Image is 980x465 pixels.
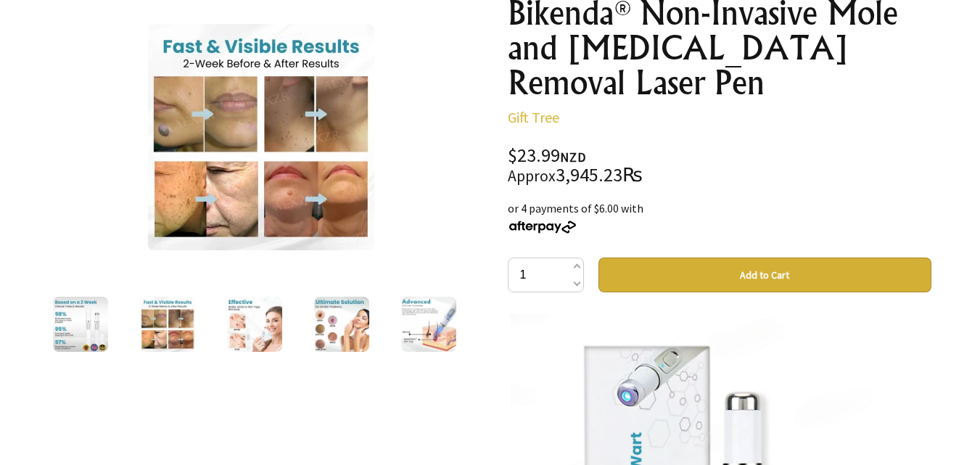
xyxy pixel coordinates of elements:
img: Bikenda® Non-Invasive Mole and Wart Removal Laser Pen [140,297,195,352]
div: $23.99 3,945.23₨ [508,147,931,185]
button: Add to Cart [598,258,931,292]
a: Gift Tree [508,108,559,126]
img: Bikenda® Non-Invasive Mole and Wart Removal Laser Pen [227,297,282,352]
img: Bikenda® Non-Invasive Mole and Wart Removal Laser Pen [53,297,108,352]
img: Bikenda® Non-Invasive Mole and Wart Removal Laser Pen [148,24,374,250]
img: Afterpay [508,221,577,234]
span: NZD [560,149,586,165]
img: Bikenda® Non-Invasive Mole and Wart Removal Laser Pen [314,297,369,352]
div: or 4 payments of $6.00 with [508,199,931,234]
img: Bikenda® Non-Invasive Mole and Wart Removal Laser Pen [401,297,456,352]
small: Approx [508,166,556,186]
